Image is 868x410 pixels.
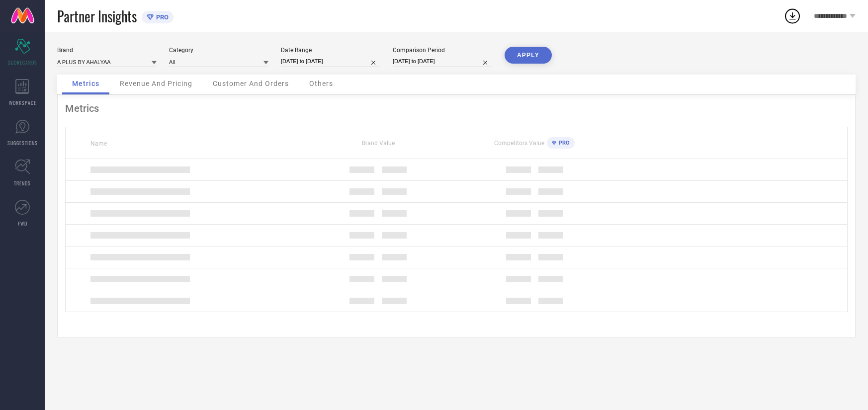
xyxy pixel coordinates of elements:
span: Partner Insights [57,6,137,26]
span: Revenue And Pricing [120,80,192,87]
div: Brand [57,47,157,54]
input: Select date range [281,56,380,67]
span: FWD [18,220,27,227]
div: Comparison Period [393,47,492,54]
div: Metrics [65,102,848,114]
span: Metrics [72,80,99,87]
span: SCORECARDS [8,59,37,66]
span: WORKSPACE [9,99,36,106]
span: Customer And Orders [213,80,289,87]
div: Category [169,47,268,54]
span: Competitors Value [494,140,544,147]
span: Brand Value [362,140,395,147]
span: PRO [556,140,570,146]
span: TRENDS [14,179,31,187]
input: Select comparison period [393,56,492,67]
div: Date Range [281,47,380,54]
span: SUGGESTIONS [7,139,38,147]
span: Others [309,80,333,87]
span: Name [90,140,107,147]
div: Open download list [783,7,801,25]
span: PRO [154,13,169,21]
button: APPLY [505,47,552,64]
